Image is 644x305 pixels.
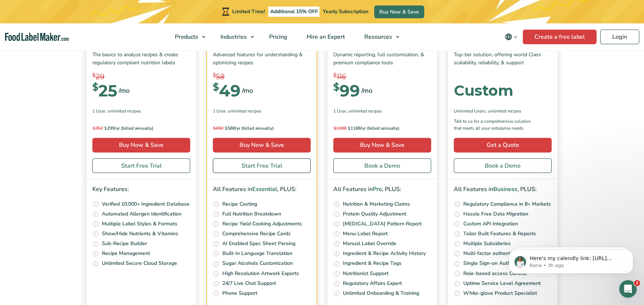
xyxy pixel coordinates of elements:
[92,158,190,173] a: Start Free Trial
[102,220,177,228] p: Multiple Label Styles & Formats
[333,83,340,92] span: $
[222,259,293,267] p: Sugar Alcohols Customization
[454,108,486,114] span: Unlimited Users
[213,125,311,132] p: 588/yr (billed annually)
[213,125,223,131] del: 692
[222,230,291,238] p: Comprehensive Recipe Cards
[102,210,181,218] p: Automated Allergen Identification
[213,158,311,173] a: Start Free Trial
[333,71,337,80] span: $
[486,108,521,114] span: , Unlimited Recipes
[260,23,295,50] a: Pricing
[92,185,190,194] p: Key Features:
[213,185,311,194] p: All Features in , PLUS:
[102,230,178,238] p: Show/Hide Nutrients & Vitamins
[92,125,103,131] del: 352
[454,158,552,173] a: Book a Demo
[463,220,518,228] p: Custom API Integration
[173,33,199,41] span: Products
[102,240,147,248] p: Sub-Recipe Builder
[333,108,346,114] span: 1 User
[333,83,360,99] div: 99
[343,200,410,208] p: Nutrition & Marketing Claims
[102,249,150,258] p: Recipe Management
[218,33,248,41] span: Industries
[463,210,528,218] p: Hassle Free Data Migration
[454,118,538,132] p: Talk to us for a comprehensive solution that meets all your enterprise needs
[102,259,177,267] p: Unlimited Secure Cloud Storage
[222,279,276,287] p: 24/7 Live Chat Support
[333,185,431,194] p: All Features in , PLUS:
[232,8,265,15] span: Limited Time!
[222,240,295,248] p: AI Enabled Spec Sheet Parsing
[92,125,95,131] span: $
[355,23,403,50] a: Resources
[267,33,288,41] span: Pricing
[242,85,253,96] span: /mo
[105,108,141,114] span: , Unlimited Recipes
[454,185,552,194] p: All Features in , PLUS:
[333,125,336,131] span: $
[268,7,320,17] span: Additional 15% OFF
[222,269,299,277] p: High Resolution Artwork Exports
[213,125,216,131] span: $
[454,51,552,67] p: Top-tier solution, offering world Class scalability, reliability, & support
[343,220,422,228] p: [MEDICAL_DATA] Pattern Report
[222,210,281,218] p: Full Nutrition Breakdown
[463,200,551,208] p: Regulatory Compliance in 8+ Markets
[213,83,219,92] span: $
[225,125,227,131] span: $
[333,138,431,152] a: Buy Now & Save
[297,23,353,50] a: Hire an Expert
[333,125,346,131] del: 1398
[102,200,189,208] p: Verified 10,000+ Ingredient Database
[92,83,117,99] div: 25
[343,249,426,258] p: Ingredient & Recipe Activity History
[213,83,241,99] div: 49
[373,185,382,193] span: Pro
[463,269,526,277] p: Role-based access Control
[343,269,388,277] p: Nutritionist Support
[92,125,190,132] p: 299/yr (billed annually)
[92,138,190,152] a: Buy Now & Save
[323,8,368,15] span: Yearly Subscription
[211,23,258,50] a: Industries
[454,83,513,98] div: Custom
[213,71,216,80] span: $
[213,138,311,152] a: Buy Now & Save
[454,138,552,152] a: Get a Quote
[337,71,346,82] span: 116
[343,279,402,287] p: Regulatory Affairs Expert
[463,259,533,267] p: Single Sign-on Authentication
[498,234,644,285] iframe: Intercom notifications message
[96,71,104,82] span: 29
[213,108,226,114] span: 1 User
[119,85,130,96] span: /mo
[346,108,382,114] span: , Unlimited Recipes
[493,185,517,193] span: Business
[92,71,96,80] span: $
[226,108,261,114] span: , Unlimited Recipes
[523,30,597,44] a: Create a free label
[333,158,431,173] a: Book a Demo
[104,125,107,131] span: $
[600,30,639,44] a: Login
[463,289,537,297] p: White-glove Product Specialist
[343,210,406,218] p: Protein Quality Adjustment
[343,289,419,297] p: Unlimited Onboarding & Training
[361,85,372,96] span: /mo
[252,185,277,193] span: Essential
[343,230,388,238] p: Menu Label Report
[92,108,105,114] span: 1 User
[619,280,637,298] iframe: Intercom live chat
[92,51,190,67] p: The basics to analyze recipes & create regulatory compliant nutrition labels
[374,5,424,18] a: Buy Now & Save
[343,240,396,248] p: Manual Label Override
[463,230,536,238] p: Tailor Built Features & Reports
[222,249,292,258] p: Built-In Language Translation
[333,125,431,132] p: 1188/yr (billed annually)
